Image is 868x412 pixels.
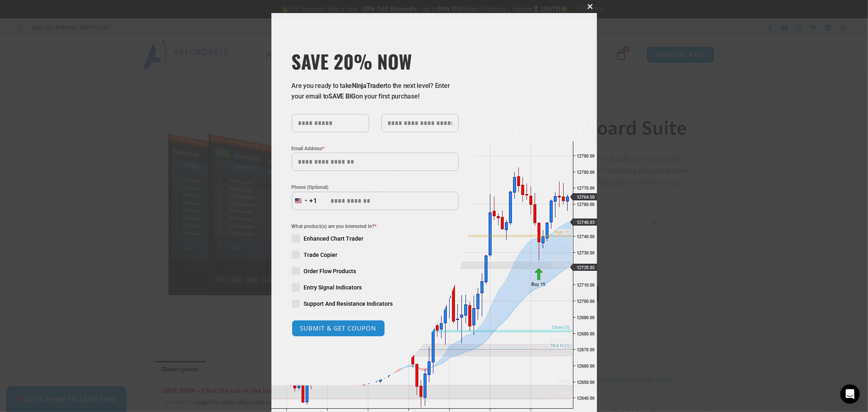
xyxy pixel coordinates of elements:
[352,82,385,90] strong: NinjaTrader
[292,81,459,102] p: Are you ready to take to the next level? Enter your email to on your first purchase!
[292,192,318,210] button: Selected country
[292,145,459,153] label: Email Address
[292,267,459,275] label: Order Flow Products
[292,50,459,72] span: SAVE 20% NOW
[292,320,385,337] button: SUBMIT & GET COUPON
[310,196,318,206] div: +1
[304,283,362,291] span: Entry Signal Indicators
[304,251,338,259] span: Trade Copier
[304,234,364,243] span: Enhanced Chart Trader
[292,300,459,308] label: Support And Resistance Indicators
[292,183,459,191] label: Phone (Optional)
[292,283,459,291] label: Entry Signal Indicators
[292,234,459,243] label: Enhanced Chart Trader
[304,300,393,308] span: Support And Resistance Indicators
[304,267,356,275] span: Order Flow Products
[328,92,356,100] strong: SAVE BIG
[292,222,459,230] span: What product(s) are you interested in?
[292,251,459,259] label: Trade Copier
[840,384,860,404] iframe: Intercom live chat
